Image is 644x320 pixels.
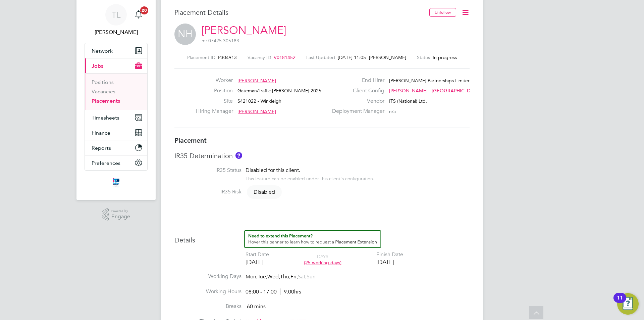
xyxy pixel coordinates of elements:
button: Preferences [85,155,147,170]
button: Reports [85,140,147,155]
label: Site [196,98,233,105]
div: DAYS [301,254,345,266]
label: Status [417,54,430,60]
a: TL[PERSON_NAME] [85,4,148,36]
span: Preferences [92,160,120,166]
span: In progress [433,54,457,60]
span: [PERSON_NAME] [237,108,276,115]
span: Sun [307,273,316,280]
span: n/a [389,108,396,115]
span: Powered by [111,208,130,214]
span: (25 working days) [304,260,341,266]
div: Finish Date [376,251,403,258]
h3: IR35 Determination [174,151,470,160]
span: Timesheets [92,115,119,121]
span: [PERSON_NAME] Partnerships Limited [389,78,471,84]
label: IR35 Status [174,167,241,174]
span: Mon, [246,273,258,280]
div: This feature can be enabled under this client's configuration. [246,174,374,182]
label: Vacancy ID [248,54,271,60]
label: Breaks [174,303,241,310]
span: P304913 [218,54,237,60]
span: [PERSON_NAME] [237,78,276,84]
button: Timesheets [85,110,147,125]
span: [PERSON_NAME] - [GEOGRAPHIC_DATA] [389,88,480,94]
span: [DATE] 11:05 - [338,54,369,60]
div: 11 [617,298,623,307]
span: 9.00hrs [280,288,301,295]
label: Deployment Manager [328,108,384,115]
button: Jobs [85,58,147,73]
span: Wed, [267,273,280,280]
a: Powered byEngage [102,208,130,221]
span: V0181452 [274,54,296,60]
label: Working Hours [174,288,241,295]
label: Hiring Manager [196,108,233,115]
button: Finance [85,125,147,140]
span: m: 07425 305183 [202,38,239,44]
span: Gateman/Traffic [PERSON_NAME] 2025 [237,88,321,94]
span: Tim Lerwill [85,28,148,36]
h3: Placement Details [174,8,424,17]
span: [PERSON_NAME] [369,54,406,60]
span: Finance [92,130,110,136]
div: Start Date [246,251,269,258]
label: Position [196,87,233,94]
span: 20 [140,6,148,14]
label: Client Config [328,87,384,94]
span: Sat, [298,273,307,280]
a: [PERSON_NAME] [202,24,286,37]
a: Go to home page [85,177,148,188]
div: Jobs [85,73,147,110]
button: Network [85,43,147,58]
span: Tue, [258,273,267,280]
button: Unfollow [429,8,456,17]
b: Placement [174,136,207,144]
span: Network [92,48,113,54]
label: Worker [196,77,233,84]
label: End Hirer [328,77,384,84]
label: Placement ID [187,54,215,60]
a: Positions [92,79,114,85]
span: TL [112,10,120,19]
span: Fri, [290,273,298,280]
button: How to extend a Placement? [244,230,381,248]
a: 20 [132,4,145,26]
button: About IR35 [235,152,242,159]
span: Engage [111,214,130,220]
div: [DATE] [376,258,403,266]
label: Working Days [174,273,241,280]
div: [DATE] [246,258,269,266]
span: Reports [92,145,111,151]
label: Last Updated [306,54,335,60]
span: Thu, [280,273,290,280]
div: 08:00 - 17:00 [246,288,301,295]
span: NH [174,24,196,45]
button: Open Resource Center, 11 new notifications [617,293,639,315]
span: Disabled [247,185,282,199]
span: Jobs [92,63,103,69]
img: itsconstruction-logo-retina.png [111,177,121,188]
label: Vendor [328,98,384,105]
a: Placements [92,98,120,104]
span: 60 mins [247,303,266,310]
span: Disabled for this client. [246,167,300,174]
a: Vacancies [92,88,115,95]
span: ITS (National) Ltd. [389,98,427,104]
h3: Details [174,230,470,244]
label: IR35 Risk [174,188,241,195]
span: S421022 - Winkleigh [237,98,281,104]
